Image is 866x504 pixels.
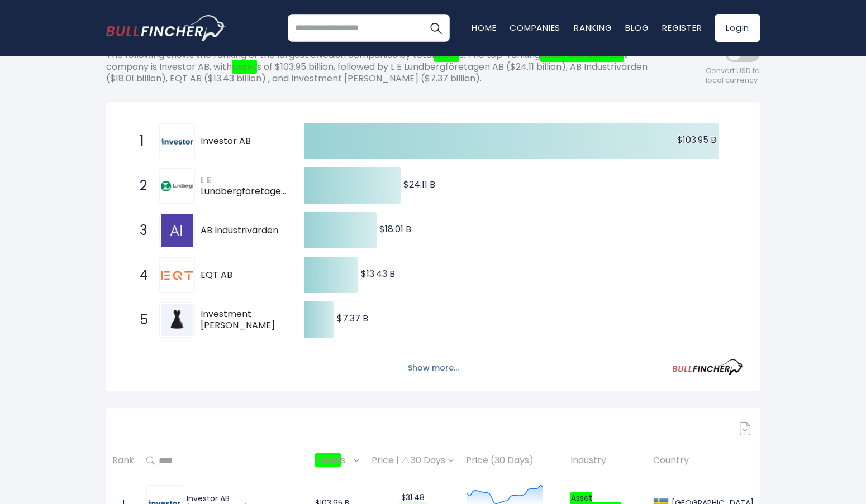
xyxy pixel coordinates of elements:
[106,444,140,477] th: Rank
[232,60,257,74] em: asset
[106,15,226,41] a: Go to homepage
[187,493,303,503] div: Investor AB
[472,22,496,33] a: Home
[201,309,285,332] span: Investment [PERSON_NAME]
[361,267,395,280] text: $13.43 B
[460,444,564,477] th: Price (30 Days)
[106,50,659,84] p: The following shows the ranking of the largest Swedish companies by total s. The top-ranking t co...
[134,310,145,329] span: 5
[401,359,465,377] button: Show more...
[315,453,341,467] em: Asset
[106,15,226,41] img: bullfincher logo
[201,270,285,281] span: EQT AB
[161,304,193,336] img: Investment AB Latour
[161,271,193,280] img: EQT AB
[337,312,368,325] text: $7.37 B
[379,223,411,236] text: $18.01 B
[625,22,649,33] a: Blog
[372,455,454,467] div: Price | 30 Days
[715,14,760,42] a: Login
[574,22,612,33] a: Ranking
[161,181,193,191] img: L E Lundbergföretagen AB
[422,14,450,42] button: Search
[134,221,145,240] span: 3
[134,132,145,151] span: 1
[510,22,560,33] a: Companies
[201,136,285,147] span: Investor AB
[161,138,193,145] img: Investor AB
[662,22,702,33] a: Register
[134,176,145,195] span: 2
[564,444,647,477] th: Industry
[706,66,760,85] span: Convert USD to local currency
[677,133,716,146] text: $103.95 B
[403,178,435,191] text: $24.11 B
[201,225,285,237] span: AB Industrivärden
[315,452,351,469] span: s
[161,214,193,247] img: AB Industrivärden
[201,175,287,198] span: L E Lundbergföretagen AB
[134,266,145,285] span: 4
